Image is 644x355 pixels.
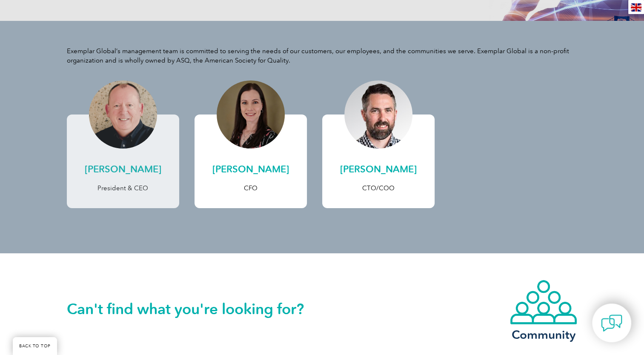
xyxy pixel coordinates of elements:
p: CFO [203,183,298,193]
a: [PERSON_NAME] President & CEO [67,115,179,208]
p: CTO/COO [331,183,426,193]
h2: [PERSON_NAME] [203,163,298,176]
a: [PERSON_NAME] CTO/COO [322,115,435,208]
p: Exemplar Global’s management team is committed to serving the needs of our customers, our employe... [67,46,578,65]
p: President & CEO [75,183,171,193]
img: contact-chat.png [601,312,622,334]
h2: Can't find what you're looking for? [67,302,322,316]
a: Community [509,279,578,340]
h2: [PERSON_NAME] [331,163,426,176]
h3: Community [509,329,578,340]
img: en [631,3,641,11]
img: icon-community.webp [509,279,578,325]
h2: [PERSON_NAME] [75,163,171,176]
a: BACK TO TOP [13,337,57,355]
a: [PERSON_NAME] CFO [195,115,307,208]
